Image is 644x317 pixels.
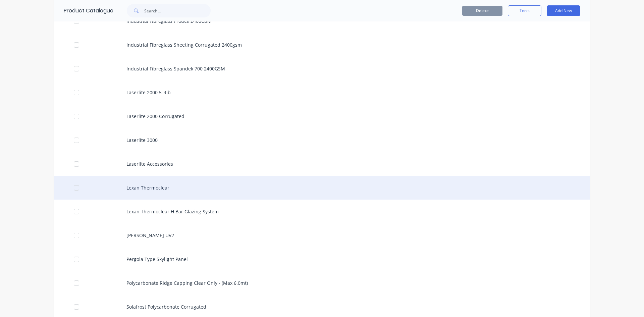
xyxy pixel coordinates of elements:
button: Add New [547,5,580,16]
input: Search... [144,4,211,17]
div: Laserlite 2000 Corrugated [54,104,590,128]
div: [PERSON_NAME] UV2 [54,223,590,247]
button: Tools [508,5,541,16]
div: Laserlite 3000 [54,128,590,152]
button: Delete [462,6,502,16]
div: Laserlite 2000 5-Rib [54,81,590,104]
div: Pergola Type Skylight Panel [54,247,590,271]
div: Lexan Thermoclear H Bar Glazing System [54,200,590,223]
div: Polycarbonate Ridge Capping Clear Only - (Max 6.0mt) [54,271,590,295]
div: Industrial Fibreglass Sheeting Corrugated 2400gsm [54,33,590,57]
div: Industrial Fibreglass Spandek 700 2400GSM [54,57,590,81]
div: Lexan Thermoclear [54,176,590,200]
div: Laserlite Accessories [54,152,590,176]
